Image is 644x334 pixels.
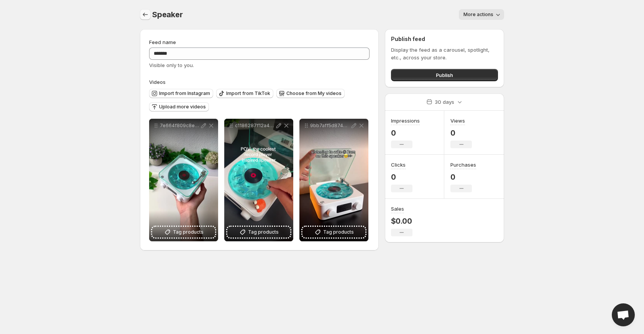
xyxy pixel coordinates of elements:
p: c1186287f12a48c9afefe15959879783 [235,123,275,129]
p: 9bb7aff5d8744ec8bb3b75f28f3e8b33 [310,123,350,129]
span: Import from TikTok [226,90,270,97]
button: Settings [140,9,151,20]
h3: Purchases [450,161,476,169]
span: Choose from My videos [286,90,342,97]
button: Import from Instagram [149,89,213,98]
span: Import from Instagram [159,90,210,97]
span: Publish [436,71,453,79]
span: Tag products [173,228,204,236]
div: 7e664f809c8e46ba95601e5851ff035dTag products [149,119,218,241]
h2: Publish feed [391,35,498,43]
p: Display the feed as a carousel, spotlight, etc., across your store. [391,46,498,61]
p: 0 [391,128,420,138]
span: Videos [149,79,166,85]
p: 0 [391,172,412,182]
span: Speaker [152,10,183,19]
p: 0 [450,128,472,138]
button: Import from TikTok [216,89,273,98]
span: Tag products [323,228,354,236]
button: Choose from My videos [276,89,345,98]
p: 30 days [435,98,454,106]
span: Visible only to you. [149,62,194,68]
h3: Views [450,117,465,124]
button: Tag products [302,227,365,237]
button: Upload more videos [149,102,209,111]
a: Open chat [612,303,635,326]
span: Feed name [149,39,176,45]
span: Upload more videos [159,104,206,110]
span: More actions [463,11,493,18]
p: $0.00 [391,216,412,226]
p: 0 [450,172,476,182]
button: Tag products [227,227,290,237]
span: Tag products [248,228,279,236]
button: Tag products [152,227,215,237]
button: More actions [459,9,504,20]
h3: Impressions [391,117,420,124]
h3: Clicks [391,161,406,169]
h3: Sales [391,205,404,213]
p: 7e664f809c8e46ba95601e5851ff035d [160,123,200,129]
button: Publish [391,69,498,81]
div: 9bb7aff5d8744ec8bb3b75f28f3e8b33Tag products [299,119,368,241]
div: c1186287f12a48c9afefe15959879783Tag products [224,119,293,241]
